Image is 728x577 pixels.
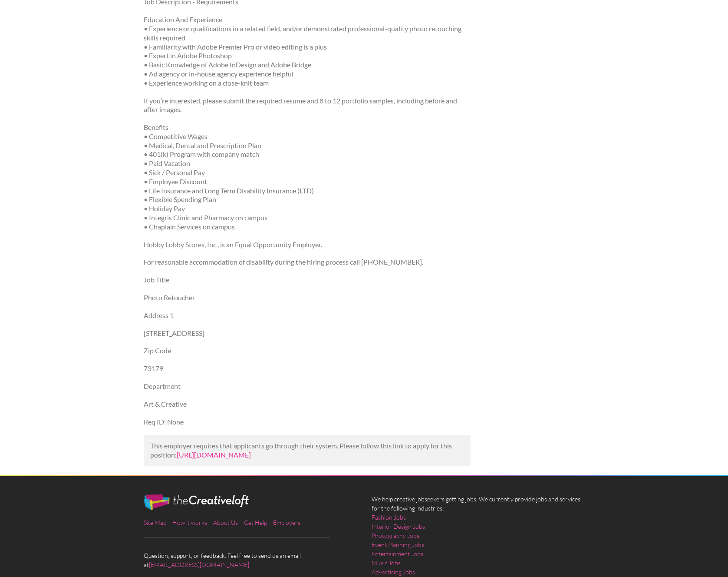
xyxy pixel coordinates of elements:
[177,451,251,459] a: [URL][DOMAIN_NAME]
[144,123,471,232] p: Benefits • Competitive Wages • Medical, Dental and Prescription Plan • 401(k) Program with compan...
[144,519,166,526] a: Site Map
[144,240,471,249] p: Hobby Lobby Stores, Inc., is an Equal Opportunity Employer.
[273,519,300,526] a: Employers
[244,519,267,526] a: Get Help
[144,346,471,355] p: Zip Code
[372,540,424,549] a: Event Planning Jobs
[144,96,471,115] p: If you’re interested, please submit the required resume and 8 to 12 portfolio samples, including ...
[144,418,471,427] p: Req ID: None
[144,400,471,409] p: Art & Creative
[372,549,423,558] a: Entertainment Jobs
[144,275,471,285] p: Job Title
[144,494,249,510] img: The Creative Loft
[149,561,249,568] a: [EMAIL_ADDRESS][DOMAIN_NAME]
[144,258,471,267] p: For reasonable accommodation of disability during the hiring process call [PHONE_NUMBER].
[144,364,471,373] p: 73179
[372,531,419,540] a: Photography Jobs
[144,15,471,87] p: Education And Experience • Experience or qualifications in a related field, and/or demonstrated p...
[372,558,401,567] a: Music Jobs
[150,441,464,460] p: This employer requires that applicants go through their system. Please follow this link to apply ...
[213,519,238,526] a: About Us
[172,519,207,526] a: How it works
[372,513,406,522] a: Fashion Jobs
[144,329,471,338] p: [STREET_ADDRESS]
[144,382,471,391] p: Department
[372,567,415,577] a: Advertising Jobs
[144,293,471,302] p: Photo Retoucher
[144,311,471,320] p: Address 1
[372,522,425,531] a: Interior Design Jobs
